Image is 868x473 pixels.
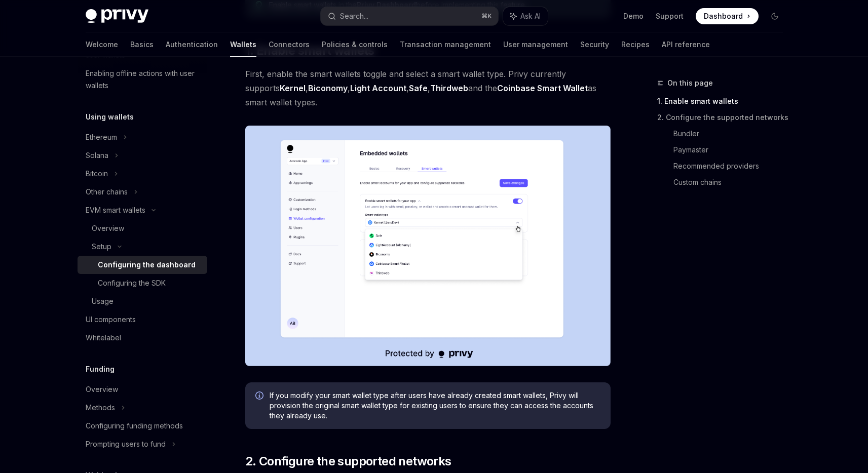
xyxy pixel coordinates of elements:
[280,83,306,94] a: Kernel
[245,67,611,109] span: First, enable the smart wallets toggle and select a smart wallet type. Privy currently supports ,...
[86,420,183,432] div: Configuring funding methods
[520,11,541,21] span: Ask AI
[78,256,207,274] a: Configuring the dashboard
[92,241,111,253] div: Setup
[230,32,256,57] a: Wallets
[308,83,348,94] a: Biconomy
[322,32,388,57] a: Policies & controls
[662,32,710,57] a: API reference
[409,83,428,94] a: Safe
[623,11,644,21] a: Demo
[86,168,108,180] div: Bitcoin
[78,329,207,347] a: Whitelabel
[78,274,207,292] a: Configuring the SDK
[667,77,713,89] span: On this page
[350,83,406,94] a: Light Account
[86,363,115,375] h5: Funding
[321,7,498,25] button: Search...⌘K
[86,131,117,143] div: Ethereum
[130,32,154,57] a: Basics
[270,390,600,421] span: If you modify your smart wallet type after users have already created smart wallets, Privy will p...
[78,417,207,435] a: Configuring funding methods
[86,332,121,344] div: Whitelabel
[704,11,743,21] span: Dashboard
[400,32,491,57] a: Transaction management
[78,310,207,329] a: UI components
[86,32,118,57] a: Welcome
[621,32,650,57] a: Recipes
[673,158,791,174] a: Recommended providers
[86,313,136,326] div: UI components
[86,111,134,123] h5: Using wallets
[497,83,588,94] a: Coinbase Smart Wallet
[86,438,166,450] div: Prompting users to fund
[245,126,611,366] img: Sample enable smart wallets
[92,222,124,234] div: Overview
[86,67,201,92] div: Enabling offline actions with user wallets
[255,391,266,402] svg: Info
[245,453,451,469] span: 2. Configure the supported networks
[78,64,207,95] a: Enabling offline actions with user wallets
[673,174,791,190] a: Custom chains
[86,402,115,414] div: Methods
[86,204,145,216] div: EVM smart wallets
[78,380,207,399] a: Overview
[269,32,310,57] a: Connectors
[673,126,791,142] a: Bundler
[98,259,196,271] div: Configuring the dashboard
[340,10,368,22] div: Search...
[86,383,118,396] div: Overview
[580,32,609,57] a: Security
[78,292,207,310] a: Usage
[166,32,218,57] a: Authentication
[657,93,791,109] a: 1. Enable smart wallets
[656,11,684,21] a: Support
[696,8,759,24] a: Dashboard
[86,186,128,198] div: Other chains
[430,83,468,94] a: Thirdweb
[657,109,791,126] a: 2. Configure the supported networks
[86,9,148,23] img: dark logo
[86,149,108,162] div: Solana
[481,12,492,20] span: ⌘ K
[503,7,548,25] button: Ask AI
[78,219,207,238] a: Overview
[98,277,166,289] div: Configuring the SDK
[503,32,568,57] a: User management
[92,295,114,307] div: Usage
[673,142,791,158] a: Paymaster
[767,8,783,24] button: Toggle dark mode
